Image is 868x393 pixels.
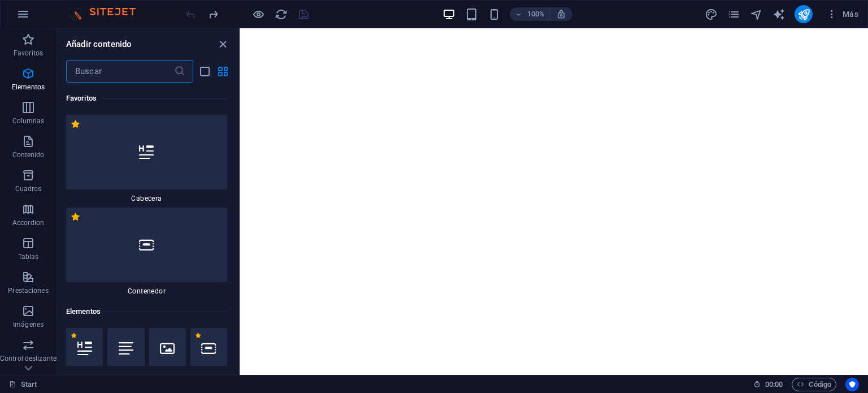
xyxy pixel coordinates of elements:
[727,8,740,21] i: Páginas (Ctrl+Alt+S)
[66,92,227,105] h6: Favoritos
[15,184,42,193] p: Cuadros
[822,5,863,23] button: Más
[66,305,227,318] h6: Elementos
[66,194,227,203] span: Cabecera
[12,116,45,126] p: Columnas
[826,8,858,20] span: Más
[765,378,783,391] span: 00 00
[195,332,201,339] span: Eliminar de favoritos
[12,150,45,159] p: Contenido
[749,7,763,21] button: navigator
[704,7,718,21] button: design
[207,8,220,21] i: Rehacer: Eliminar elementos (Ctrl+Y, ⌘+Y)
[727,7,740,21] button: pages
[797,378,831,391] span: Código
[66,208,227,296] div: Contenedor
[251,7,265,21] button: Haz clic para salir del modo de previsualización y seguir editando
[206,7,220,21] button: redo
[845,378,859,391] button: Usercentrics
[753,378,783,391] h6: Tiempo de la sesión
[13,320,44,329] p: Imágenes
[198,64,211,78] button: list-view
[772,8,785,21] i: AI Writer
[772,7,785,21] button: text_generator
[71,119,80,129] span: Eliminar de favoritos
[66,60,174,83] input: Buscar
[773,380,775,388] span: :
[750,8,763,21] i: Navegador
[12,83,45,92] p: Elementos
[792,378,836,391] button: Código
[9,378,37,391] a: Haz clic para cancelar la selección y doble clic para abrir páginas
[527,7,545,21] h6: 100%
[797,8,810,21] i: Publicar
[216,64,229,78] button: grid-view
[14,49,43,58] p: Favoritos
[66,37,132,51] h6: Añadir contenido
[71,332,77,339] span: Eliminar de favoritos
[66,115,227,203] div: Cabecera
[510,7,550,21] button: 100%
[8,286,48,295] p: Prestaciones
[18,252,39,261] p: Tablas
[274,7,288,21] button: reload
[65,7,150,21] img: Editor Logo
[12,218,44,227] p: Accordion
[216,37,229,51] button: close panel
[66,287,227,296] span: Contenedor
[795,5,813,23] button: publish
[705,8,718,21] i: Diseño (Ctrl+Alt+Y)
[71,212,80,222] span: Eliminar de favoritos
[556,9,566,19] i: Al redimensionar, ajustar el nivel de zoom automáticamente para ajustarse al dispositivo elegido.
